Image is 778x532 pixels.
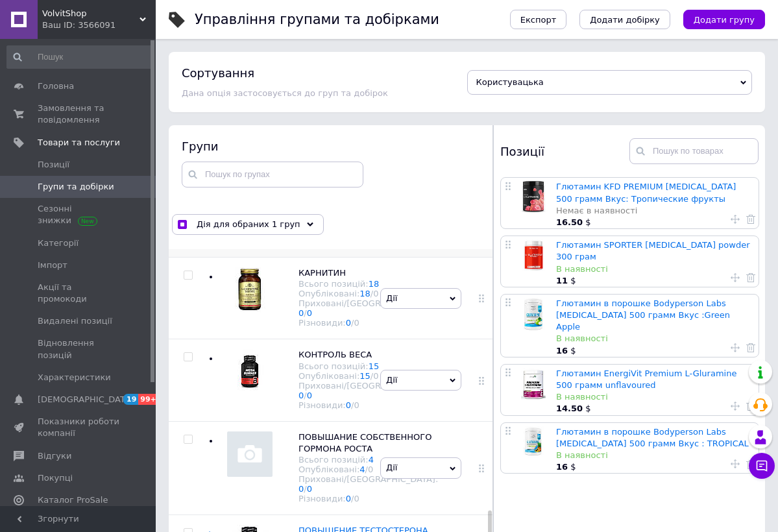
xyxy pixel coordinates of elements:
span: Акції та промокоди [38,282,120,305]
div: Позиції [500,138,629,164]
div: Різновиди: [298,400,438,410]
div: 0 [354,400,359,410]
span: [DEMOGRAPHIC_DATA] [38,394,134,405]
span: Користувацька [476,77,544,87]
span: 99+ [138,394,160,405]
b: 11 [556,276,568,285]
span: Категорії [38,237,79,249]
div: В наявності [556,450,752,461]
div: Немає в наявності [556,205,752,217]
span: Показники роботи компанії [38,416,120,439]
div: Опубліковані: [298,465,438,474]
a: 4 [369,455,374,465]
span: Дія для обраних 1 груп [197,219,300,230]
span: 19 [123,394,138,405]
img: КОНТРОЛЬ ВЕСА [227,349,273,394]
a: 18 [369,279,380,289]
span: Дії [386,293,397,303]
a: Видалити товар [746,458,755,470]
div: Всього позицій: [298,455,438,465]
div: В наявності [556,333,752,345]
a: 15 [369,361,380,371]
span: Імпорт [38,260,67,271]
span: Видалені позиції [38,315,112,327]
a: Глютамин KFD PREMIUM [MEDICAL_DATA] 500 грамм Вкус: Тропические фрукты [556,182,736,203]
span: Позиції [38,159,69,171]
a: Видалити товар [746,213,755,225]
div: $ [556,275,752,287]
button: Чат з покупцем [749,453,775,479]
a: Глютамин EnergiVit Premium L-Gluramine 500 грамм unflavoured [556,369,736,390]
a: Глютамин в порошке Bodyperson Labs [MEDICAL_DATA] 500 грамм Вкус :Green Apple [556,298,730,332]
a: 0 [346,318,351,328]
button: Експорт [510,10,567,29]
span: Каталог ProSale [38,494,108,506]
button: Додати групу [683,10,765,29]
a: Видалити товар [746,342,755,354]
div: Групи [182,138,480,154]
div: В наявності [556,391,752,403]
a: 4 [359,465,365,474]
span: Експорт [520,15,557,25]
a: 0 [307,391,312,400]
span: Характеристики [38,372,111,383]
span: Головна [38,80,74,92]
span: Додати добірку [590,15,660,25]
input: Пошук по групах [182,162,363,187]
div: Опубліковані: [298,371,438,381]
span: Дана опція застосовується до груп та добірок [182,88,388,98]
a: 0 [346,400,351,410]
span: VolvitShop [42,8,140,19]
h1: Управління групами та добірками [195,12,439,27]
span: КАРНИТИН [298,268,346,278]
div: $ [556,345,752,357]
span: / [304,484,312,494]
span: КОНТРОЛЬ ВЕСА [298,350,372,359]
div: Ваш ID: 3566091 [42,19,156,31]
div: $ [556,403,752,415]
b: 16 [556,462,568,472]
a: Глютамин в порошке Bodyperson Labs [MEDICAL_DATA] 500 грамм Вкус : TROPICAL [556,427,749,448]
div: $ [556,217,752,228]
div: 0 [373,371,378,381]
span: Замовлення та повідомлення [38,103,120,126]
b: 14.50 [556,404,583,413]
span: Дії [386,463,397,472]
span: Додати групу [694,15,755,25]
span: / [371,371,379,381]
div: Різновиди: [298,318,438,328]
a: Видалити товар [746,272,755,284]
a: 0 [298,391,304,400]
div: Всього позицій: [298,279,438,289]
h4: Сортування [182,66,254,80]
span: Покупці [38,472,73,484]
span: Відновлення позицій [38,337,120,361]
a: 0 [307,308,312,318]
div: 0 [354,318,359,328]
span: Дії [386,375,397,385]
a: Глютамин SPORTER [MEDICAL_DATA] powder 300 грам [556,240,750,261]
a: 15 [359,371,371,381]
div: В наявності [556,263,752,275]
span: / [304,308,312,318]
div: Всього позицій: [298,361,438,371]
div: Приховані/[GEOGRAPHIC_DATA]: [298,381,438,400]
a: 0 [346,494,351,503]
div: 0 [354,494,359,503]
span: Сезонні знижки [38,203,120,226]
span: Відгуки [38,450,71,462]
div: 0 [373,289,378,298]
a: 0 [298,308,304,318]
div: 0 [368,465,373,474]
img: КАРНИТИН [235,267,265,312]
div: Опубліковані: [298,289,438,298]
a: 18 [359,289,371,298]
a: 0 [298,484,304,494]
span: Групи та добірки [38,181,114,193]
b: 16 [556,346,568,356]
input: Пошук [6,45,153,69]
span: / [304,391,312,400]
input: Пошук по товарах [629,138,759,164]
a: Видалити товар [746,400,755,411]
span: / [371,289,379,298]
